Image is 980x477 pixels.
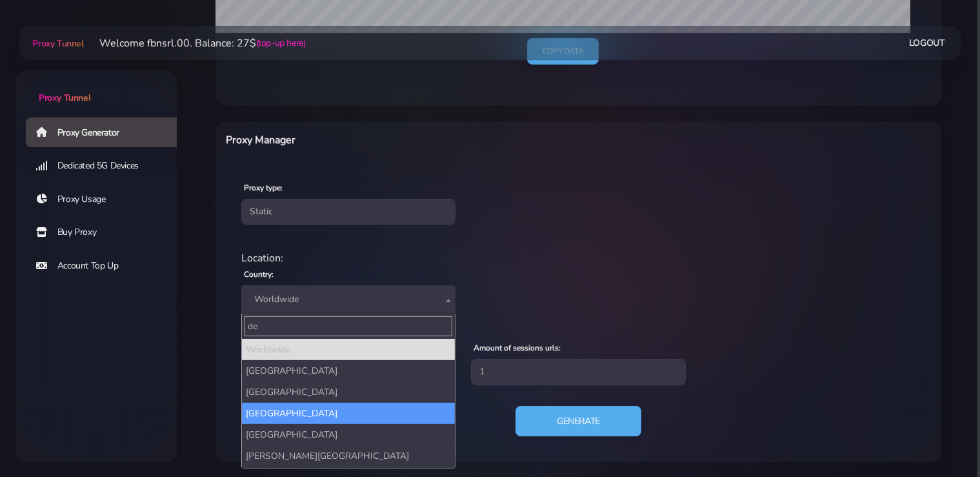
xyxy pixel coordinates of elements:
span: Worldwide [241,285,455,314]
div: Location: [234,250,923,266]
label: Country: [244,269,274,280]
span: Proxy Tunnel [39,92,90,104]
li: [GEOGRAPHIC_DATA] [242,381,455,403]
button: Generate [515,406,641,437]
li: [PERSON_NAME][GEOGRAPHIC_DATA] [242,445,455,467]
a: Buy Proxy [26,218,187,247]
li: [GEOGRAPHIC_DATA] [242,424,455,445]
a: (top-up here) [256,36,306,50]
input: Search [245,316,452,336]
li: [GEOGRAPHIC_DATA] [242,403,455,424]
a: Logout [909,31,945,55]
h6: Proxy Manager [226,132,631,148]
a: Dedicated 5G Devices [26,151,187,181]
a: Proxy Generator [26,117,187,147]
a: Proxy Tunnel [30,33,83,54]
label: Amount of sessions urls: [474,342,561,354]
span: Proxy Tunnel [32,37,83,50]
a: Account Top Up [26,251,187,281]
li: Welcome fbnsrl.00. Balance: 27$ [84,36,306,51]
li: [GEOGRAPHIC_DATA] [242,360,455,381]
iframe: Webchat Widget [917,414,964,461]
a: Proxy Usage [26,185,187,214]
label: Proxy type: [244,182,283,194]
span: Worldwide [249,290,448,309]
div: Proxy Settings: [234,324,923,340]
li: Worldwide [242,339,455,360]
a: Proxy Tunnel [15,70,177,105]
